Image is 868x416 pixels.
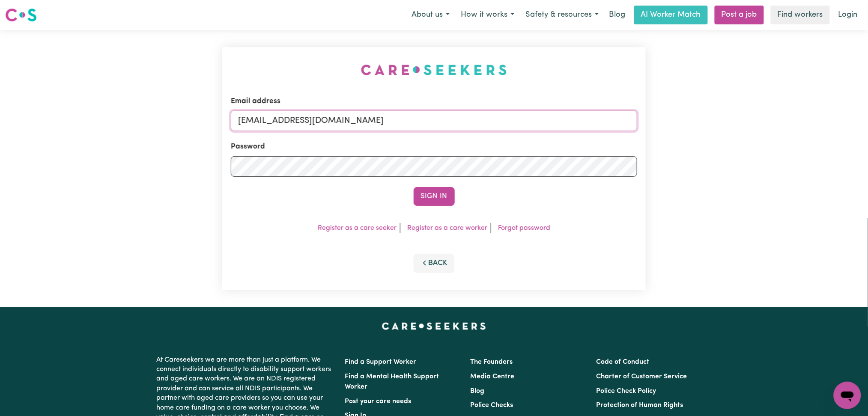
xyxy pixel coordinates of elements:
iframe: Button to launch messaging window [834,382,861,409]
input: Email address [231,110,638,131]
a: Register as a care worker [407,225,487,232]
a: Login [833,6,863,24]
button: Back [414,254,455,273]
a: Register as a care seeker [318,225,397,232]
a: Police Check Policy [596,388,656,395]
a: Charter of Customer Service [596,373,687,380]
a: Code of Conduct [596,359,649,365]
a: Forgot password [498,225,550,232]
a: Find workers [771,6,830,24]
a: Police Checks [471,402,513,409]
a: Careseekers home page [382,323,486,330]
label: Email address [231,96,280,107]
button: About us [406,6,455,24]
a: Careseekers logo [5,5,37,25]
label: Password [231,141,265,152]
a: Blog [604,6,631,24]
a: Media Centre [471,373,515,380]
a: Find a Mental Health Support Worker [345,373,439,390]
a: Find a Support Worker [345,359,417,365]
a: Post your care needs [345,398,412,405]
a: The Founders [471,359,513,365]
a: Post a job [715,6,764,24]
button: How it works [455,6,520,24]
a: Protection of Human Rights [596,402,683,409]
button: Safety & resources [520,6,604,24]
a: Blog [471,388,485,395]
a: AI Worker Match [634,6,708,24]
img: Careseekers logo [5,7,37,23]
button: Sign In [414,187,455,206]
